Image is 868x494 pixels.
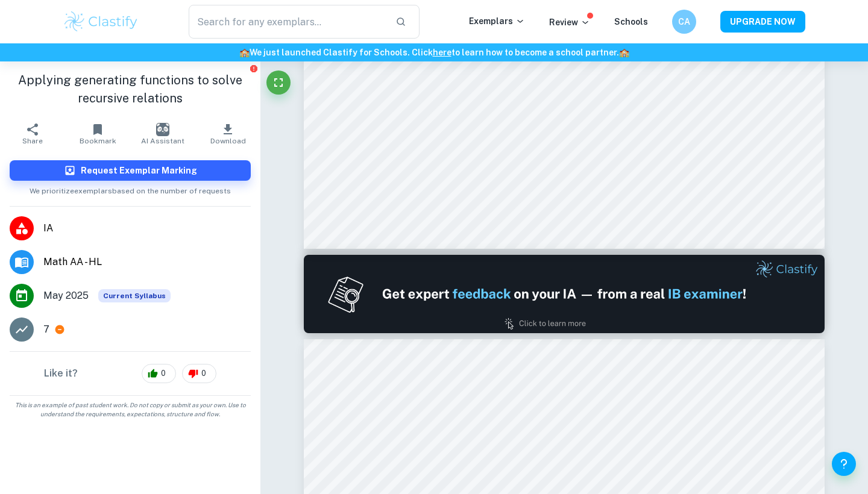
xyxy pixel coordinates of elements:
h1: Applying generating functions to solve recursive relations [10,71,251,107]
button: Request Exemplar Marking [10,160,251,181]
a: Schools [614,17,648,27]
button: AI Assistant [130,117,195,151]
button: UPGRADE NOW [720,11,805,33]
img: AI Assistant [156,123,169,136]
span: This is an example of past student work. Do not copy or submit as your own. Use to understand the... [5,401,256,419]
span: Bookmark [80,137,116,145]
span: Share [22,137,43,145]
span: Math AA - HL [43,255,251,269]
span: May 2025 [43,289,89,303]
h6: Request Exemplar Marking [81,164,197,177]
span: 🏫 [619,48,629,57]
img: Ad [304,255,825,333]
img: Clastify logo [63,10,139,34]
div: This exemplar is based on the current syllabus. Feel free to refer to it for inspiration/ideas wh... [98,289,171,302]
h6: CA [678,15,691,28]
p: Exemplars [469,14,525,28]
input: Search for any exemplars... [189,5,386,39]
a: here [433,48,451,57]
span: 0 [195,367,213,380]
button: Report issue [249,64,258,73]
div: 0 [142,364,176,383]
span: 🏫 [239,48,250,57]
button: CA [672,10,696,34]
span: AI Assistant [141,137,184,145]
span: 0 [154,367,172,380]
span: IA [43,221,251,236]
button: Download [195,117,260,151]
button: Bookmark [65,117,130,151]
span: Current Syllabus [98,289,171,302]
p: Review [549,16,590,29]
h6: We just launched Clastify for Schools. Click to learn how to become a school partner. [2,46,866,59]
button: Fullscreen [266,70,291,95]
h6: Like it? [44,366,78,381]
p: 7 [43,322,49,337]
div: 0 [182,364,216,383]
button: Help and Feedback [832,452,856,476]
span: Download [210,137,246,145]
span: We prioritize exemplars based on the number of requests [30,181,231,196]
